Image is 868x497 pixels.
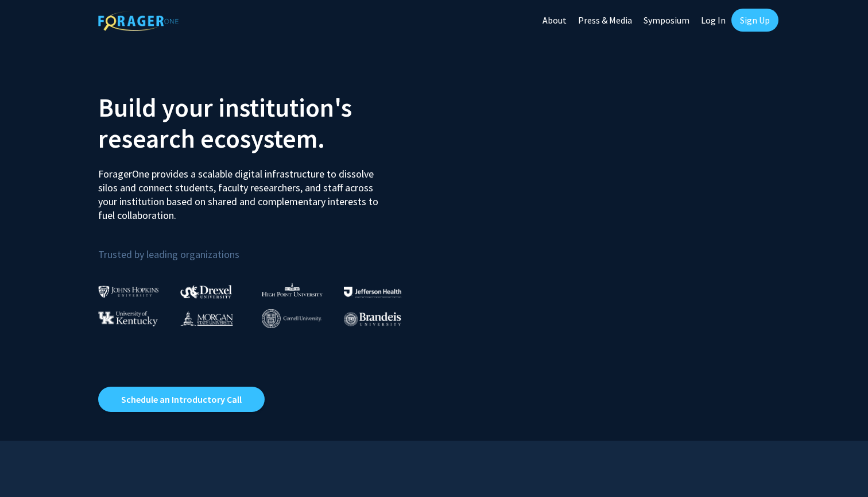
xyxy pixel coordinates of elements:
[98,11,179,31] img: ForagerOne Logo
[731,9,778,32] a: Sign Up
[98,286,159,298] img: Johns Hopkins University
[98,159,386,222] p: ForagerOne provides a scalable digital infrastructure to dissolve silos and connect students, fac...
[98,232,425,263] p: Trusted by leading organizations
[180,285,232,298] img: Drexel University
[98,311,158,326] img: University of Kentucky
[98,387,265,412] a: Opens in a new tab
[262,309,321,328] img: Cornell University
[344,287,401,298] img: Thomas Jefferson University
[344,312,401,326] img: Brandeis University
[98,92,425,154] h2: Build your institution's research ecosystem.
[180,311,233,326] img: Morgan State University
[262,283,323,296] img: High Point University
